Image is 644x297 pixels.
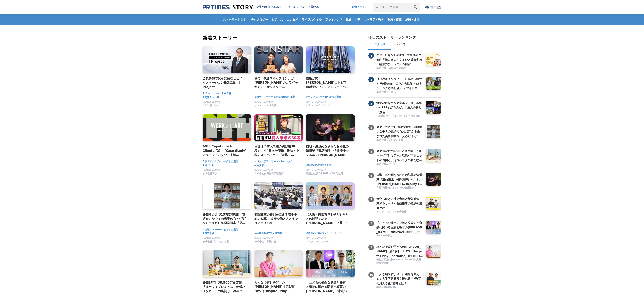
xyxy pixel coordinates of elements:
span: #研究開発 [323,95,334,99]
span: #万博 [313,231,320,235]
a: #カルシウム [278,160,293,164]
span: 5 [368,149,374,154]
span: 株式会社プレジデント社 [376,138,403,142]
a: 株式会社 編集工学研究所 [376,66,423,70]
span: #跳び箱 [254,164,264,167]
a: テクノロジー [249,14,270,25]
a: #ヒットの裏側 [222,228,238,232]
span: ヒビノ株式会社 [203,104,220,107]
h4: 発売1年半で8,500万食突破。「オーマイプレミアム」乾燥パスタヒットの裏側と、冷凍パスタの新たな挑戦。徹底的な消費者起点で「おいしさ」を追求するニップンの歩み [203,280,248,294]
h3: 地元の夢をつなぐ音楽フェス「耳納 de FES」が育んだ、田主丸の新しい景色 [376,101,423,114]
a: 【代表者インタビュー】ibisPaint × VoiSona 日本から世界へ届ける「つくる楽しさ」 ～アイビスがテクノスピーチと挑戦する、新しい創作文化の形成～ [376,77,423,90]
a: ヒビノ株式会社 [203,105,220,108]
span: #出版ストーリー [203,228,222,232]
a: 医療・健康 [386,14,403,25]
span: #共創 [306,231,313,235]
h3: 進化し続ける技術者向け新入研修～業界をリードする技術者の育成の裏側とは～ [376,197,423,210]
span: [DATE] 10時30分 [254,100,274,103]
h3: 発売５カ月で15万部突破‼ 英語嫌いな中１の息子の“ひと言”から生まれた英語学習本『見るだけでわかる‼ 英語ピクト図鑑』異例ヒットの要因 [376,125,423,138]
span: #開発ストーリー [254,95,273,99]
a: 「こどもの健全な発達と発育」と密接に関わる医療と教育の[PERSON_NAME]、地域の役割や関わり方 [376,221,423,234]
h4: AXIS Capability for Clients (2) —[Case Study] ミュージアムタワー京橋 「WORK with ART」 [203,144,248,157]
span: 株式会社 編集工学研究所 [376,66,406,70]
a: パナソニックグループ [306,105,330,108]
a: サンスター株式会社 [254,105,276,108]
span: [DATE] 11時00分 [203,168,223,171]
span: [DATE] 11時00分 [254,168,274,171]
a: ビジネス [270,14,285,25]
a: #経営 [254,231,261,235]
a: 有限会社[PERSON_NAME]技建 [306,173,343,176]
a: 技術が開く、[PERSON_NAME]のトビラ：新感覚のプレミアムシェーバー「ラムダッシュ パームイン」 [306,76,351,89]
h2: 今日のストーリーランキング [368,35,416,40]
a: #挑戦 [306,163,313,167]
a: #英語学習 [203,232,214,235]
a: 目標は『前人未踏の跳び箱30段』。小4日本一記録、愛知・小牧のスーパーキッズが描く[PERSON_NAME]とは？ [254,144,300,157]
a: 施設・団体 [404,14,421,25]
a: 成果の裏側にあるストーリーをメディアに届ける 成果の裏側にあるストーリーをメディアに届ける [203,4,319,10]
h4: 自殺・孤独死をされたお部屋の清掃業『遺品整理・特殊清掃シャルネ』[PERSON_NAME]がBeauty [GEOGRAPHIC_DATA][PERSON_NAME][GEOGRAPHIC_DA... [306,144,351,157]
h4: 【大阪・関西万博】子どもたちとの対話で紡ぐ[PERSON_NAME]～“夢中”の力を育む「Unlock FRプログラム」 [306,212,351,225]
input: キーワードで検索 [373,3,411,12]
a: #デザイン [203,160,214,164]
a: #家電 [334,95,341,99]
h3: 自殺・孤独死をされたお部屋の清掃業『遺品整理・特殊清掃シャルネ』[PERSON_NAME]がBeauty [GEOGRAPHIC_DATA][PERSON_NAME][GEOGRAPHIC_DA... [376,173,423,186]
button: 検索 [411,3,420,12]
span: 7 [368,197,374,202]
a: 「こどもの健全な発達と発育」と密接に関わる医療と教育の[PERSON_NAME]、地域の役割や関わり方 [306,280,351,294]
a: #人材育成 [271,231,282,235]
span: テクノロジー [249,18,270,21]
span: キャリア・教育 [362,18,385,21]
h4: 発売５カ月で15万部突破‼ 英語嫌いな中１の息子の“ひと言”から生まれた英語学習本『見るだけでわかる‼ 英語ピクト図鑑』異例ヒットの要因 [203,212,248,225]
a: 株式会社 類設計室 [254,241,276,244]
a: みんなで育む子どもの[PERSON_NAME]【第1弾】 HPS（Hospital Play Specialist）[PERSON_NAME] ーチャイルドフレンドリーな医療を目指して [254,280,300,294]
a: キャリア・教育 [362,14,385,25]
span: [DATE] 17時01分 [306,168,326,171]
span: [DATE] 10時00分 [306,236,326,239]
a: ファイナンス [324,14,344,25]
span: #女性 [325,163,332,167]
a: NTTテクノクロス株式会社 [376,210,423,214]
img: prtimes [425,5,441,9]
h3: 発売1年半で8,500万食突破。「オーマイプレミアム」乾燥パスタヒットの裏側と、冷凍パスタの新たな挑戦。徹底的な消費者起点で「おいしさ」を追求するニップンの歩み [376,149,423,162]
a: MRT株式会社 [376,234,423,238]
h3: 「こどもの健全な発達と発育」と密接に関わる医療と教育の[PERSON_NAME]、地域の役割や関わり方 [376,221,423,234]
span: [DATE] 15時00分 [203,100,223,103]
a: #街づくり [203,164,214,167]
button: アクセス [368,40,391,50]
span: 8 [368,221,374,226]
a: #イノベーション [203,92,222,95]
a: #開発の裏側 [273,95,288,99]
span: 株式会社アクシス [203,172,222,175]
a: 類設計室の評判を支える若手中心の改革 ～多様な働き方とキャリア支援の今～ [254,212,300,225]
a: 株式会社プレジデント社 [376,138,423,142]
span: 久留米シティプロモーション実行委員会 [376,114,420,118]
img: 成果の裏側にあるストーリーをメディアに届ける [203,4,253,10]
a: #テクノロジー [306,95,323,99]
span: #経営者 [222,92,231,95]
span: 9 [368,245,374,250]
h3: 「人を増やすより、仕組みを変える」人手不足時代を勝ち抜く“数字の見える化”戦略とは？ [376,272,423,286]
a: 久留米シティプロモーション実行委員会 [376,114,423,118]
a: #ウェルビーイング [320,231,341,235]
span: 株式会社プレジデント社 [203,240,229,243]
a: 発売1年半で8,500万食突破。「オーマイプレミアム」乾燥パスタヒットの裏側と、冷凍パスタの新たな挑戦。徹底的な消費者起点で「おいしさ」を追求するニップンの歩み [376,149,423,162]
a: 「人を増やすより、仕組みを変える」人手不足時代を勝ち抜く“数字の見える化”戦略とは？ [376,272,423,285]
h2: 新着ストーリー [203,34,355,41]
a: 株式会社ニップン [376,162,423,166]
a: 株式会社アクシス [203,173,222,176]
a: なぜ「好きなもの3つ」で思考のクセが見抜けるのか？イシス編集学校「編集力チェック」の秘密 [376,53,423,66]
a: #特殊清掃 [313,163,325,167]
a: 株式会社アイビス [376,90,423,94]
a: #健康 [288,95,295,99]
